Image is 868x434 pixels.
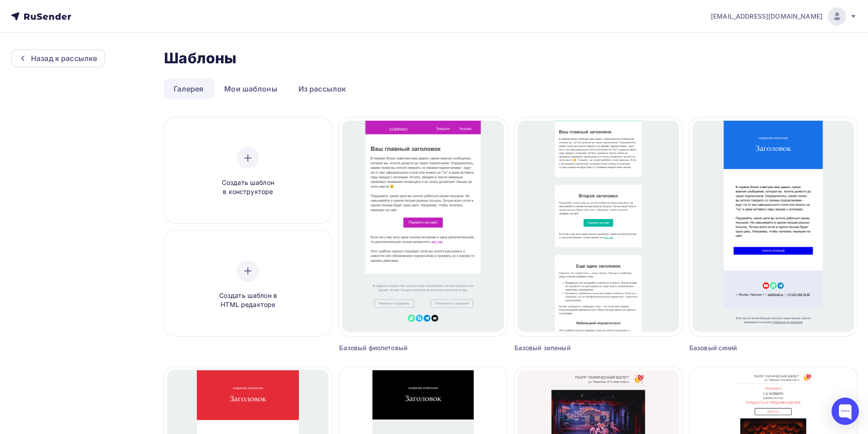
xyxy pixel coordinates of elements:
span: Создать шаблон в HTML редакторе [205,291,291,310]
a: Галерея [164,78,213,99]
a: [EMAIL_ADDRESS][DOMAIN_NAME] [711,7,857,26]
h2: Шаблоны [164,49,236,67]
span: [EMAIL_ADDRESS][DOMAIN_NAME] [711,12,822,21]
div: Базовый зеленый [514,343,640,352]
div: Базовый фиолетовый [339,343,465,352]
div: Базовый синий [689,343,815,352]
a: Мои шаблоны [215,78,287,99]
a: Из рассылок [289,78,356,99]
span: Создать шаблон в конструкторе [205,178,291,197]
div: Назад к рассылке [31,53,97,64]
